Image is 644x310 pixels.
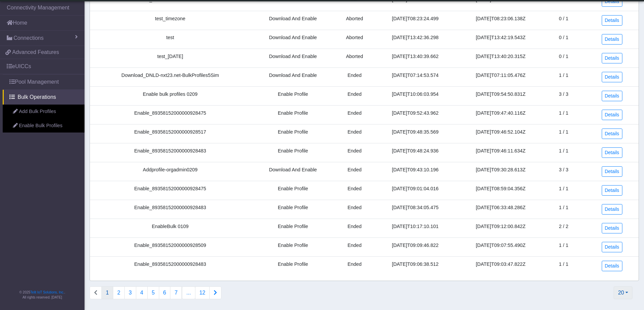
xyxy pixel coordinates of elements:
td: Enable Profile [251,143,335,162]
td: test_[DATE] [90,49,251,67]
a: Details [602,15,622,26]
td: EnableBulk 0109 [90,219,251,237]
a: Details [602,129,622,139]
td: 1 / 1 [545,67,583,86]
td: test_timezone [90,11,251,30]
td: [DATE]T10:17:10.101 [374,219,457,237]
td: [DATE]T13:42:19.543Z [457,30,544,49]
td: [DATE]T10:06:03.954 [374,86,457,105]
td: [DATE]T08:34:05.475 [374,200,457,219]
td: [DATE]T09:52:43.962 [374,105,457,124]
td: Enable Profile [251,237,335,256]
td: 1 / 1 [545,124,583,143]
td: 2 / 2 [545,219,583,237]
a: Details [602,53,622,63]
a: Details [602,204,622,215]
td: [DATE]T09:47:40.116Z [457,105,544,124]
td: Ended [335,86,374,105]
a: Details [602,185,622,196]
td: Enable_89358152000000928475 [90,181,251,200]
td: Ended [335,219,374,237]
td: Ended [335,256,374,275]
td: Enable Profile [251,105,335,124]
span: Connections [14,34,44,42]
td: Download And Enable [251,67,335,86]
td: Ended [335,237,374,256]
td: Ended [335,67,374,86]
td: [DATE]T09:43:10.196 [374,162,457,181]
a: Bulk Operations [3,90,85,105]
nav: Connections list navigation [90,286,221,299]
td: Ended [335,200,374,219]
span: Advanced Features [12,48,59,56]
td: Download And Enable [251,30,335,49]
td: [DATE]T09:03:47.822Z [457,256,544,275]
td: Ended [335,105,374,124]
td: Enable_89358152000000928517 [90,124,251,143]
td: Enable Profile [251,200,335,219]
td: Download And Enable [251,11,335,30]
td: [DATE]T09:07:55.490Z [457,237,544,256]
td: [DATE]T06:33:48.286Z [457,200,544,219]
a: Add Bulk Profiles [3,105,85,119]
td: Enable Profile [251,181,335,200]
td: Enable Profile [251,124,335,143]
td: 1 / 1 [545,181,583,200]
td: Download And Enable [251,162,335,181]
a: Pool Management [3,75,85,89]
td: Addprofile-orgadmin0209 [90,162,251,181]
td: 0 / 1 [545,49,583,67]
td: 1 / 1 [545,256,583,275]
td: Download And Enable [251,49,335,67]
td: 1 / 1 [545,143,583,162]
td: Ended [335,143,374,162]
td: Ended [335,162,374,181]
a: Enable Bulk Profiles [3,119,85,133]
td: Ended [335,124,374,143]
td: [DATE]T07:11:05.476Z [457,67,544,86]
td: [DATE]T09:46:52.104Z [457,124,544,143]
td: Aborted [335,49,374,67]
td: Enable Profile [251,86,335,105]
button: 20 [614,286,633,299]
td: [DATE]T07:14:53.574 [374,67,457,86]
td: [DATE]T13:40:39.662 [374,49,457,67]
a: Details [602,223,622,233]
td: 3 / 3 [545,86,583,105]
td: Aborted [335,11,374,30]
td: test [90,30,251,49]
td: [DATE]T09:09:46.822 [374,237,457,256]
button: 7 [170,286,182,299]
td: [DATE]T08:59:04.356Z [457,181,544,200]
td: Enable_89358152000000928483 [90,256,251,275]
button: ... [182,286,195,299]
td: [DATE]T09:12:00.842Z [457,219,544,237]
td: Enable Profile [251,219,335,237]
a: Details [602,110,622,120]
td: Aborted [335,30,374,49]
td: 3 / 3 [545,162,583,181]
td: Enable_89358152000000928509 [90,237,251,256]
td: Ended [335,181,374,200]
td: 0 / 1 [545,11,583,30]
a: Details [602,242,622,252]
a: Details [602,91,622,101]
button: 3 [124,286,136,299]
td: [DATE]T08:23:24.499 [374,11,457,30]
td: Enable_89358152000000928483 [90,200,251,219]
td: Enable_89358152000000928483 [90,143,251,162]
td: 1 / 1 [545,105,583,124]
a: Details [602,261,622,271]
button: 2 [113,286,125,299]
td: [DATE]T09:01:04.016 [374,181,457,200]
a: Details [602,72,622,82]
td: [DATE]T09:48:24.936 [374,143,457,162]
td: [DATE]T13:42:36.298 [374,30,457,49]
span: Bulk Operations [18,93,56,101]
td: [DATE]T13:40:20.315Z [457,49,544,67]
button: 1 [101,286,113,299]
td: [DATE]T08:23:06.138Z [457,11,544,30]
a: Details [602,34,622,45]
a: Telit IoT Solutions, Inc. [30,290,64,294]
td: Download_DNLD-nxt23.net-BulkProfiles5Sim [90,67,251,86]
